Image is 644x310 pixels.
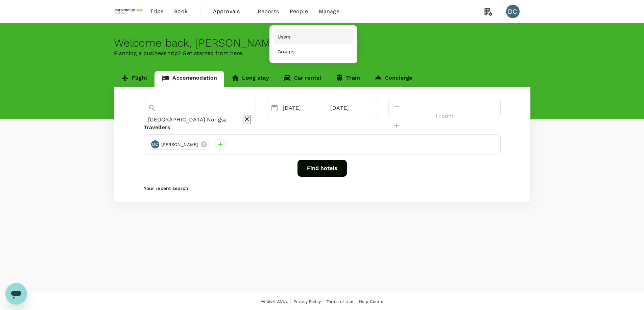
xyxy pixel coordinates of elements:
[144,185,501,192] p: Your recent search
[328,101,373,115] div: [DATE]
[290,7,308,16] span: People
[174,7,188,16] span: Book
[251,120,252,122] button: Open
[261,298,288,305] span: Version 3.51.2
[114,4,145,19] img: EUROIMMUN (South East Asia) Pte. Ltd.
[359,299,384,304] span: Help Centre
[151,140,159,148] div: DC
[144,123,501,132] div: Travellers
[319,7,339,16] span: Manage
[297,160,347,177] button: Find hotels
[150,7,163,16] span: Trips
[273,44,353,59] a: Groups
[293,298,321,305] a: Privacy Policy
[5,283,27,305] iframe: Button to launch messaging window
[148,114,233,125] input: Search cities, hotels, work locations
[114,49,530,57] p: Planning a business trip? Get started from here.
[393,111,496,121] input: Add rooms
[393,122,401,130] button: decrease
[327,299,353,304] span: Terms of Use
[243,115,251,124] button: Clear
[276,71,329,87] a: Car rental
[114,71,155,87] a: Flight
[278,33,291,40] span: Users
[114,37,530,49] div: Welcome back , [PERSON_NAME] .
[280,101,325,115] div: [DATE]
[157,141,202,148] span: [PERSON_NAME]
[224,71,276,87] a: Long stay
[273,29,353,44] a: Users
[367,71,419,87] a: Concierge
[213,7,247,16] span: Approvals
[506,5,520,18] div: DC
[258,7,279,16] span: Reports
[149,139,210,150] div: DC[PERSON_NAME]
[154,71,224,87] a: Accommodation
[293,299,321,304] span: Privacy Policy
[278,48,294,55] span: Groups
[327,298,353,305] a: Terms of Use
[328,71,367,87] a: Train
[359,298,384,305] a: Help Centre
